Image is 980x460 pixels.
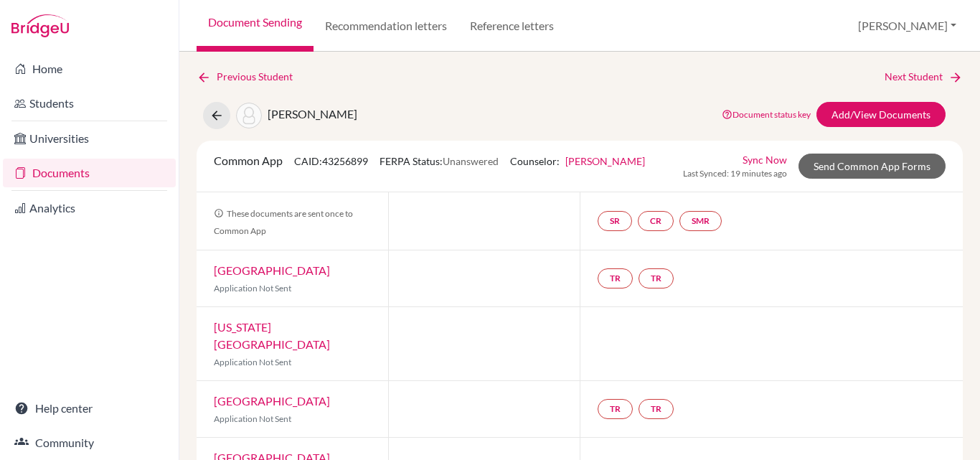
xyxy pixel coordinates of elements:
a: Send Common App Forms [798,154,946,179]
a: [US_STATE][GEOGRAPHIC_DATA] [214,320,330,351]
img: Bridge-U [11,14,69,37]
a: Documents [3,159,176,187]
span: Counselor: [510,155,645,167]
a: Next Student [885,69,963,85]
span: FERPA Status: [380,155,499,167]
span: Application Not Sent [214,357,291,367]
span: Application Not Sent [214,413,291,424]
a: Document status key [722,109,811,120]
a: Students [3,89,176,118]
a: CR [638,211,674,231]
a: TR [598,399,633,419]
a: Add/View Documents [816,102,946,127]
a: SR [598,211,632,231]
a: Help center [3,394,176,423]
a: TR [639,268,674,288]
span: Unanswered [443,155,499,167]
a: SMR [679,211,722,231]
span: CAID: 43256899 [294,155,368,167]
a: [GEOGRAPHIC_DATA] [214,263,330,277]
span: Last Synced: 19 minutes ago [683,167,787,180]
a: Analytics [3,194,176,222]
a: Previous Student [197,69,304,85]
span: Common App [214,154,283,167]
a: [PERSON_NAME] [565,155,645,167]
a: Home [3,55,176,83]
a: Sync Now [743,152,787,167]
span: These documents are sent once to Common App [214,208,353,236]
a: Community [3,428,176,457]
span: [PERSON_NAME] [268,107,357,121]
a: TR [639,399,674,419]
span: Application Not Sent [214,283,291,294]
button: [PERSON_NAME] [852,12,963,39]
a: [GEOGRAPHIC_DATA] [214,394,330,408]
a: Universities [3,124,176,153]
a: TR [598,268,633,288]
